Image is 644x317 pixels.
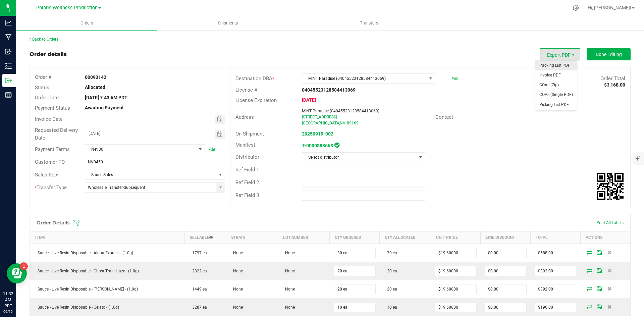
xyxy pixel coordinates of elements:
span: Status [35,85,49,91]
qrcode: 00093142 [597,173,624,200]
input: 0 [435,266,476,276]
span: 30 ea [384,251,397,255]
th: Sellable [185,231,226,244]
span: 20 ea [384,287,397,292]
span: Sauce - Live Resin Disposable - Aloha Express - (1.0g) [34,251,133,255]
span: None [282,287,295,292]
span: NV [340,121,345,125]
a: Shipments [157,16,299,30]
span: 1797 ea [189,251,207,255]
a: 20250919-002 [302,131,333,137]
input: 0 [334,284,375,294]
span: Hi, [PERSON_NAME]! [588,5,631,10]
input: 0 [435,284,476,294]
span: In Sync [334,142,339,149]
span: Manifest [235,142,255,148]
span: Save Order Detail [594,286,604,290]
span: Ref Field 3 [235,192,259,198]
span: Sauce Sales [85,170,216,179]
span: MINT Paradise (04045523128584413069) [302,74,426,83]
th: Line Discount [481,231,531,244]
div: Order details [30,50,67,58]
span: Order Total [600,75,625,82]
li: Export PDF [540,48,580,60]
span: None [282,305,295,310]
strong: Allocated [85,85,105,90]
iframe: Resource center [7,263,27,283]
li: Packing List PDF [535,61,577,70]
li: Picking List PDF [535,100,577,110]
span: COAs (Single PDF) [535,90,577,100]
input: 0 [334,303,375,312]
input: 0 [535,248,576,258]
inline-svg: Inventory [5,63,12,69]
inline-svg: Manufacturing [5,34,12,41]
span: 20 ea [384,269,397,273]
input: 0 [535,284,576,294]
strong: [DATE] 7:43 AM PDT [85,95,127,100]
span: Polaris Wellness Production [36,5,98,11]
span: None [282,269,295,273]
p: 09/19 [3,309,13,314]
span: On Shipment [235,131,264,137]
span: Done Editing [596,52,622,57]
div: Manage settings [572,5,580,11]
span: Save Order Detail [594,268,604,272]
th: Strain [226,231,278,244]
input: 0 [485,248,526,258]
input: 0 [485,266,526,276]
span: Sauce - Live Resin Disposable - Ghost Train Haze - (1.0g) [34,269,139,273]
span: Order # [35,74,51,80]
input: 0 [334,248,375,258]
input: 0 [485,303,526,312]
input: 0 [334,266,375,276]
p: 11:33 AM PDT [3,291,13,309]
strong: 04045523128584413069 [302,87,356,93]
strong: [DATE] [302,97,316,103]
span: 1449 ea [189,287,207,292]
span: Toggle calendar [215,114,225,124]
span: License # [235,87,257,93]
span: Transfers [351,20,387,26]
strong: 00093142 [85,74,106,80]
span: 2822 ea [189,269,207,273]
span: 10 ea [384,305,397,310]
span: Invoice Date [35,116,63,122]
span: None [230,305,243,310]
span: Sauce - Live Resin Disposable - [PERSON_NAME] - (1.0g) [34,287,138,292]
iframe: Resource center unread badge [20,262,28,270]
th: Actions [580,231,630,244]
span: Payment Terms [35,146,70,152]
inline-svg: Reports [5,92,12,98]
th: Qty Ordered [330,231,380,244]
span: Net 30 [85,145,196,154]
span: 3287 ea [189,305,207,310]
a: Orders [16,16,157,30]
span: Toggle calendar [215,129,225,139]
span: Payment Status [35,105,70,111]
h1: Order Details [37,220,69,225]
span: Delete Order Detail [604,250,614,254]
a: Back to Orders [30,37,58,42]
span: Delete Order Detail [604,286,614,290]
strong: T-0000888658 [302,143,333,148]
span: Ref Field 1 [235,167,259,173]
span: Transfer Type [35,184,67,191]
span: Save Order Detail [594,305,604,309]
span: [GEOGRAPHIC_DATA] [302,121,340,125]
span: Requested Delivery Date [35,127,78,141]
a: Transfers [299,16,440,30]
a: Edit [208,147,215,152]
span: Delete Order Detail [604,268,614,272]
th: Unit Price [431,231,481,244]
inline-svg: Analytics [5,19,12,26]
th: Lot Number [278,231,330,244]
li: Invoice PDF [535,70,577,80]
span: COAs (Zip) [535,80,577,90]
input: 0 [535,303,576,312]
span: License Expiration [235,97,277,103]
span: Delete Order Detail [604,305,614,309]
